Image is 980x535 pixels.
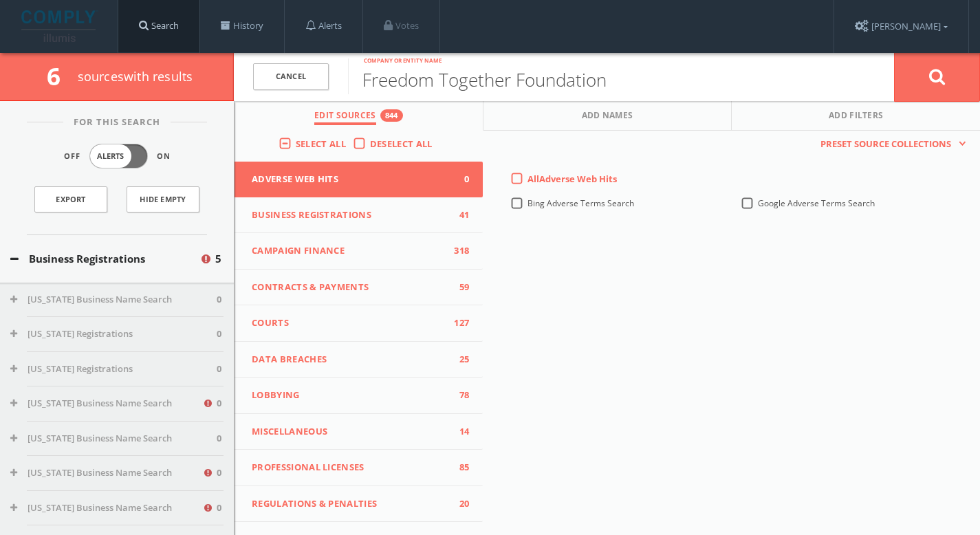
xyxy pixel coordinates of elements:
span: Add Names [582,109,633,125]
span: Adverse Web Hits [252,173,448,186]
button: Preset Source Collections [814,138,966,151]
span: Data Breaches [252,353,448,367]
button: [US_STATE] Business Name Search [10,293,217,307]
span: Campaign Finance [252,244,448,258]
button: Miscellaneous14 [235,414,483,450]
button: [US_STATE] Registrations [10,327,217,341]
button: Business Registrations [10,251,199,267]
a: Cancel [253,63,329,90]
span: Miscellaneous [252,425,448,439]
button: [US_STATE] Business Name Search [10,432,217,446]
button: Hide Empty [127,186,199,212]
button: [US_STATE] Business Name Search [10,466,202,480]
span: 5 [215,251,221,267]
button: Lobbying78 [235,378,483,414]
span: 127 [448,316,469,330]
span: 0 [217,466,221,480]
span: Add Filters [829,109,884,125]
span: 41 [448,208,469,222]
span: 0 [217,501,221,515]
img: illumis [21,10,98,42]
button: Edit Sources844 [235,101,483,131]
button: Regulations & Penalties20 [235,486,483,523]
span: 0 [217,362,221,376]
span: Select All [296,138,346,150]
span: Professional Licenses [252,461,448,474]
div: 844 [380,109,403,122]
button: [US_STATE] Business Name Search [10,397,202,411]
span: Lobbying [252,389,448,402]
button: Data Breaches25 [235,342,483,378]
span: For This Search [63,116,171,129]
span: 78 [448,389,469,402]
span: 6 [47,60,72,92]
button: Business Registrations41 [235,197,483,234]
a: Export [34,186,107,212]
span: On [157,151,171,162]
span: Regulations & Penalties [252,497,448,511]
span: All Adverse Web Hits [527,173,617,185]
span: 0 [448,173,469,186]
button: Contracts & Payments59 [235,270,483,306]
span: 0 [217,397,221,411]
span: 25 [448,353,469,367]
span: 14 [448,425,469,439]
span: 85 [448,461,469,474]
span: Business Registrations [252,208,448,222]
span: 20 [448,497,469,511]
span: 0 [217,327,221,341]
span: 0 [217,432,221,446]
button: Courts127 [235,305,483,342]
span: Bing Adverse Terms Search [527,197,634,209]
span: Courts [252,316,448,330]
button: Adverse Web Hits0 [235,162,483,197]
span: Preset Source Collections [814,138,958,151]
span: Google Adverse Terms Search [758,197,875,209]
span: Edit Sources [314,109,376,125]
span: 59 [448,281,469,294]
span: Deselect All [370,138,433,150]
span: source s with results [78,68,193,85]
button: Campaign Finance318 [235,233,483,270]
button: Add Filters [732,101,980,131]
button: Professional Licenses85 [235,450,483,486]
span: 318 [448,244,469,258]
button: Add Names [483,101,732,131]
span: Off [64,151,80,162]
span: Contracts & Payments [252,281,448,294]
button: [US_STATE] Registrations [10,362,217,376]
span: 0 [217,293,221,307]
button: [US_STATE] Business Name Search [10,501,202,515]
